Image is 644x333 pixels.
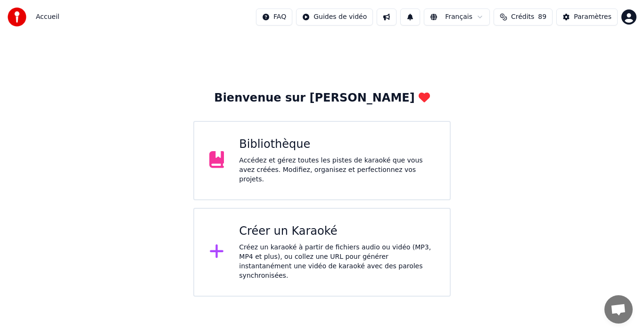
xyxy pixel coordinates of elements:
span: Accueil [36,12,59,22]
span: Crédits [511,12,534,22]
a: Ouvrir le chat [604,295,633,324]
button: Guides de vidéo [296,9,373,26]
nav: breadcrumb [36,12,59,22]
div: Bibliothèque [239,137,435,152]
button: FAQ [256,9,292,26]
div: Accédez et gérez toutes les pistes de karaoké que vous avez créées. Modifiez, organisez et perfec... [239,156,435,184]
button: Crédits89 [494,9,553,26]
span: 89 [538,12,546,22]
div: Créer un Karaoké [239,224,435,239]
div: Bienvenue sur [PERSON_NAME] [214,91,429,106]
div: Créez un karaoké à partir de fichiers audio ou vidéo (MP3, MP4 et plus), ou collez une URL pour g... [239,243,435,281]
button: Paramètres [556,9,618,26]
img: youka [8,8,26,26]
div: Paramètres [574,12,611,22]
